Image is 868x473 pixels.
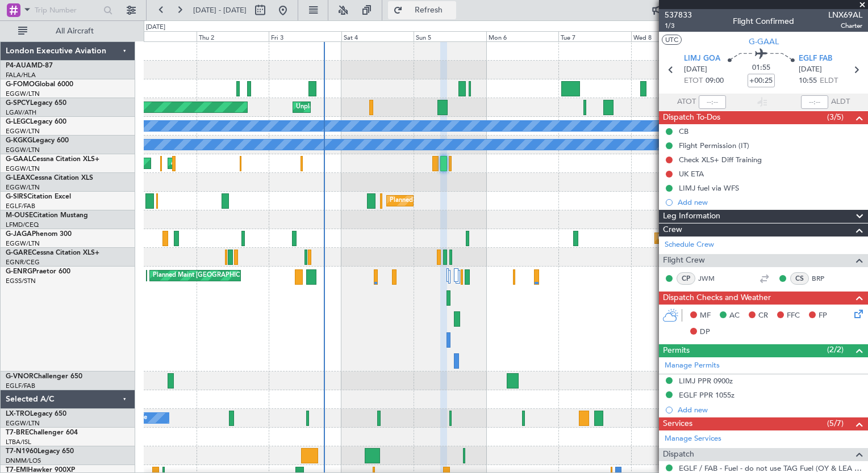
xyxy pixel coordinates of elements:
span: G-ENRG [6,268,32,275]
a: LTBA/ISL [6,438,31,446]
span: Services [663,417,692,430]
div: Wed 1 [124,31,197,41]
div: CP [677,272,695,285]
span: [DATE] [684,64,707,75]
a: G-VNORChallenger 650 [6,373,82,380]
div: Fri 3 [269,31,341,41]
span: G-GAAL [6,156,32,163]
div: AOG Maint Dusseldorf [171,155,237,172]
span: ATOT [677,96,696,108]
div: [DATE] [146,23,165,32]
span: LX-TRO [6,411,30,417]
span: Crew [663,223,682,236]
span: 09:00 [706,75,724,87]
button: UTC [662,35,682,45]
div: CB [679,126,688,136]
span: ALDT [831,96,850,108]
a: P4-AUAMD-87 [6,62,53,69]
div: LIMJ fuel via WFS [679,183,739,193]
span: [DATE] [799,64,822,75]
span: 01:55 [752,62,770,74]
span: All Aircraft [30,27,120,35]
a: EGGW/LTN [6,419,40,428]
div: Thu 2 [197,31,269,41]
span: Permits [663,344,690,357]
div: Tue 7 [558,31,631,41]
span: DP [700,327,710,338]
span: Refresh [405,6,453,14]
div: Sat 4 [341,31,414,41]
div: Planned Maint [GEOGRAPHIC_DATA] ([GEOGRAPHIC_DATA]) [658,230,837,247]
a: T7-N1960Legacy 650 [6,448,74,455]
span: Dispatch [663,448,694,461]
a: FALA/HLA [6,71,36,79]
div: CS [790,272,809,285]
a: EGLF/FAB [6,202,35,210]
input: Trip Number [35,2,100,19]
a: EGGW/LTN [6,183,40,192]
button: Refresh [388,1,456,19]
a: G-FOMOGlobal 6000 [6,81,73,88]
span: ELDT [820,75,838,87]
a: G-KGKGLegacy 600 [6,137,69,144]
span: LNX69AL [828,9,862,21]
a: EGGW/LTN [6,90,40,98]
a: BRP [812,273,837,284]
span: G-JAGA [6,231,32,238]
a: T7-BREChallenger 604 [6,429,78,436]
a: G-GARECessna Citation XLS+ [6,250,99,256]
span: ETOT [684,75,703,87]
a: Manage Services [665,433,721,445]
span: M-OUSE [6,212,33,219]
a: EGGW/LTN [6,239,40,248]
span: G-SPCY [6,100,30,107]
div: Flight Permission (IT) [679,141,749,150]
span: G-LEAX [6,175,30,181]
div: Flight Confirmed [733,15,794,27]
span: [DATE] - [DATE] [193,5,247,15]
a: EGNR/CEG [6,258,40,267]
a: Schedule Crew [665,239,714,251]
a: G-SPCYLegacy 650 [6,100,66,107]
span: MF [700,310,711,322]
span: 10:55 [799,75,817,87]
span: T7-N1960 [6,448,37,455]
span: Dispatch To-Dos [663,111,720,124]
span: AC [729,310,740,322]
a: EGGW/LTN [6,164,40,173]
span: 537833 [665,9,692,21]
span: EGLF FAB [799,53,832,65]
span: Charter [828,21,862,31]
div: Planned Maint [GEOGRAPHIC_DATA] ([GEOGRAPHIC_DATA]) [153,267,332,284]
span: G-GAAL [749,36,779,48]
div: Check XLS+ Diff Training [679,155,762,164]
a: G-ENRGPraetor 600 [6,268,70,275]
span: FFC [787,310,800,322]
div: Wed 8 [631,31,703,41]
a: EGGW/LTN [6,127,40,136]
button: All Aircraft [12,22,123,40]
a: EGLF/FAB [6,382,35,390]
span: Dispatch Checks and Weather [663,292,771,305]
a: JWM [698,273,724,284]
div: Planned Maint [GEOGRAPHIC_DATA] ([GEOGRAPHIC_DATA]) [390,192,569,209]
a: LGAV/ATH [6,108,36,117]
div: Mon 6 [486,31,558,41]
a: M-OUSECitation Mustang [6,212,88,219]
a: DNMM/LOS [6,457,41,465]
a: G-LEGCLegacy 600 [6,119,66,125]
div: Unplanned Maint [GEOGRAPHIC_DATA] [296,99,412,116]
div: Add new [678,197,862,207]
span: FP [819,310,827,322]
a: EGGW/LTN [6,146,40,154]
a: LX-TROLegacy 650 [6,411,66,417]
div: Add new [678,405,862,415]
input: --:-- [699,95,726,109]
div: Sun 5 [414,31,486,41]
a: G-LEAXCessna Citation XLS [6,175,93,181]
span: G-SIRS [6,193,27,200]
a: G-JAGAPhenom 300 [6,231,72,238]
span: G-FOMO [6,81,35,88]
span: G-LEGC [6,119,30,125]
span: Flight Crew [663,254,705,267]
